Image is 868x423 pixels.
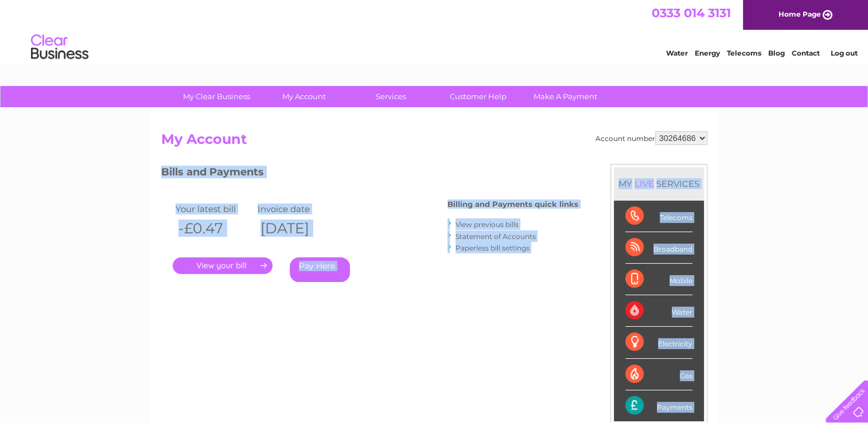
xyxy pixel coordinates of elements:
[695,49,720,57] a: Energy
[161,164,578,184] h3: Bills and Payments
[447,200,578,209] h4: Billing and Payments quick links
[255,201,337,217] td: Invoice date
[518,86,613,107] a: Make A Payment
[164,6,706,56] div: Clear Business is a trading name of Verastar Limited (registered in [GEOGRAPHIC_DATA] No. 3667643...
[256,86,351,107] a: My Account
[456,244,530,252] a: Paperless bill settings
[625,390,692,421] div: Payments
[625,359,692,390] div: Gas
[830,49,857,57] a: Log out
[625,327,692,358] div: Electricity
[173,257,273,274] a: .
[290,257,350,282] a: Pay Here
[652,6,731,20] a: 0333 014 3131
[614,167,704,200] div: MY SERVICES
[169,86,264,107] a: My Clear Business
[666,49,688,57] a: Water
[255,217,337,240] th: [DATE]
[30,30,89,65] img: logo.png
[727,49,761,57] a: Telecoms
[173,201,255,217] td: Your latest bill
[173,217,255,240] th: -£0.47
[792,49,820,57] a: Contact
[344,86,438,107] a: Services
[625,232,692,264] div: Broadband
[625,201,692,232] div: Telecoms
[768,49,785,57] a: Blog
[595,131,707,145] div: Account number
[625,264,692,295] div: Mobile
[431,86,526,107] a: Customer Help
[625,295,692,327] div: Water
[456,232,536,241] a: Statement of Accounts
[456,220,519,229] a: View previous bills
[632,178,656,189] div: LIVE
[161,131,707,153] h2: My Account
